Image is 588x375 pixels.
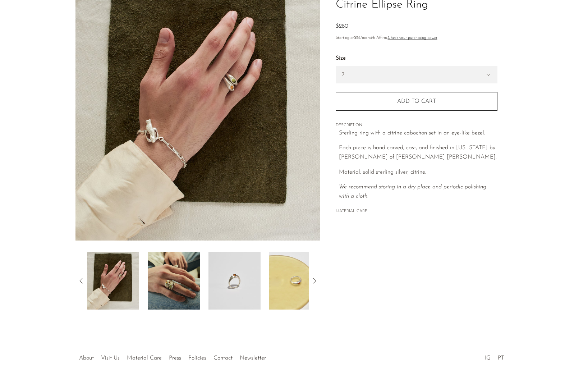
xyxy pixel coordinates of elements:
button: MATERIAL CARE [336,209,367,214]
a: IG [485,355,491,361]
a: Material Care [127,355,162,361]
a: Contact [213,355,233,361]
ul: Social Medias [481,349,508,363]
a: PT [498,355,504,361]
p: Each piece is hand carved, cast, and finished in [US_STATE] by [PERSON_NAME] of [PERSON_NAME] [PE... [339,143,497,162]
span: $280 [336,23,348,29]
span: Add to cart [397,99,436,104]
button: Add to cart [336,92,497,111]
p: Starting at /mo with Affirm. [336,35,497,41]
p: Material: solid sterling silver, citrine. [339,168,497,177]
a: Check your purchasing power - Learn more about Affirm Financing (opens in modal) [388,36,437,40]
span: $26 [354,36,360,40]
ul: Quick links [75,349,270,363]
i: We recommend storing in a dry place and periodic polishing with a cloth. [339,184,486,199]
a: Visit Us [101,355,120,361]
span: DESCRIPTION [336,122,497,129]
img: Citrine Ellipse Ring [87,252,139,310]
a: About [79,355,94,361]
img: Citrine Ellipse Ring [208,252,261,310]
img: Citrine Ellipse Ring [269,252,321,310]
a: Policies [188,355,206,361]
img: Citrine Ellipse Ring [148,252,200,310]
p: Sterling ring with a citrine cabochon set in an eye-like bezel. [339,129,497,138]
a: Press [169,355,181,361]
label: Size [336,54,497,63]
